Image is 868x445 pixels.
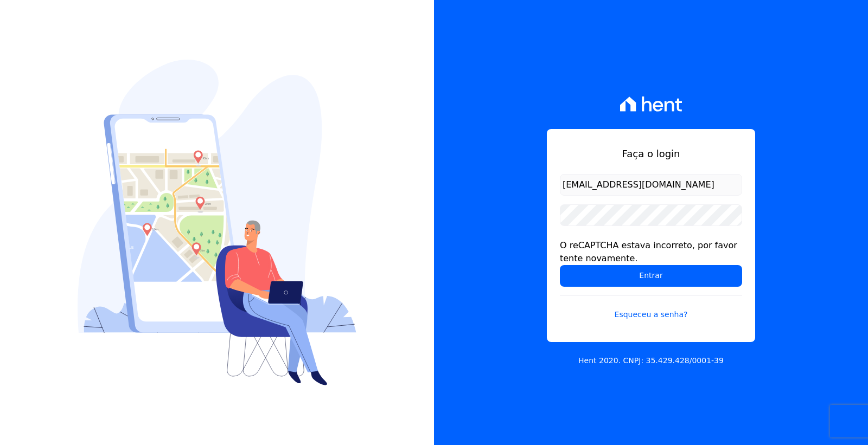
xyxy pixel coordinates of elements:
img: Login [78,60,356,385]
p: Hent 2020. CNPJ: 35.429.428/0001-39 [578,355,724,366]
input: Email [560,174,742,196]
input: Entrar [560,265,742,287]
div: O reCAPTCHA estava incorreto, por favor tente novamente. [560,239,742,265]
a: Esqueceu a senha? [560,295,742,320]
h1: Faça o login [560,146,742,161]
